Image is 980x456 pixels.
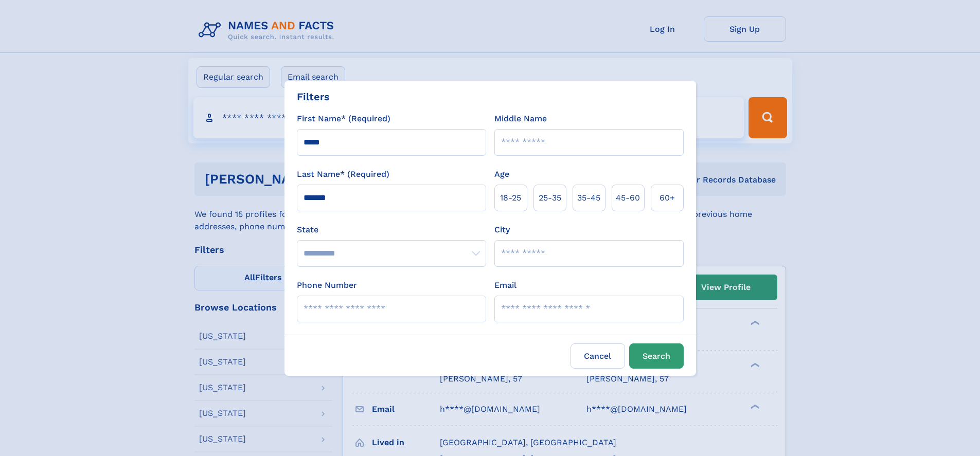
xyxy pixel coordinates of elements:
[494,113,547,125] label: Middle Name
[297,89,330,104] div: Filters
[494,279,516,291] label: Email
[660,192,675,204] span: 60+
[297,224,486,236] label: State
[616,192,640,204] span: 45‑60
[494,224,510,236] label: City
[494,168,509,180] label: Age
[629,343,684,369] button: Search
[297,279,357,291] label: Phone Number
[297,113,390,125] label: First Name* (Required)
[500,192,521,204] span: 18‑25
[539,192,561,204] span: 25‑35
[297,168,389,180] label: Last Name* (Required)
[577,192,600,204] span: 35‑45
[571,343,625,369] label: Cancel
